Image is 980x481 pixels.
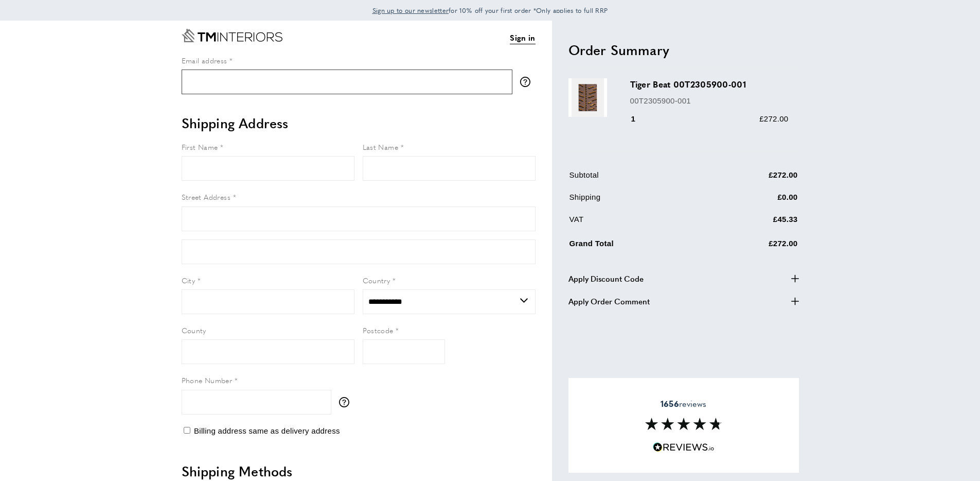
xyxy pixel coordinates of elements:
[372,6,449,15] span: Sign up to our newsletter
[182,142,218,152] span: First Name
[708,191,798,211] td: £0.00
[363,325,394,335] span: Postcode
[182,29,282,42] a: Go to Home page
[759,114,788,123] span: £272.00
[708,213,798,233] td: £45.33
[520,77,536,87] button: More information
[194,426,340,435] span: Billing address same as delivery address
[182,55,227,65] span: Email address
[568,295,650,307] span: Apply Order Comment
[630,95,789,107] p: 00T2305900-001
[653,442,715,452] img: Reviews.io 5 stars
[372,5,449,15] a: Sign up to our newsletter
[363,275,390,285] span: Country
[184,427,190,434] input: Billing address same as delivery address
[510,31,535,44] a: Sign in
[630,113,650,125] div: 1
[661,398,679,409] strong: 1656
[630,78,789,90] h3: Tiger Beat 00T2305900-001
[182,325,206,335] span: County
[182,462,536,480] h2: Shipping Methods
[372,6,608,15] span: for 10% off your first order *Only applies to full RRP
[182,114,536,132] h2: Shipping Address
[568,41,799,59] h2: Order Summary
[182,192,231,202] span: Street Address
[569,235,707,257] td: Grand Total
[569,191,707,211] td: Shipping
[645,418,722,430] img: Reviews section
[182,375,233,385] span: Phone Number
[568,272,644,285] span: Apply Discount Code
[708,169,798,189] td: £272.00
[363,142,399,152] span: Last Name
[182,275,195,285] span: City
[568,78,607,117] img: Tiger Beat 00T2305900-001
[661,399,706,409] span: reviews
[339,397,354,407] button: More information
[569,169,707,189] td: Subtotal
[569,213,707,233] td: VAT
[708,235,798,257] td: £272.00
